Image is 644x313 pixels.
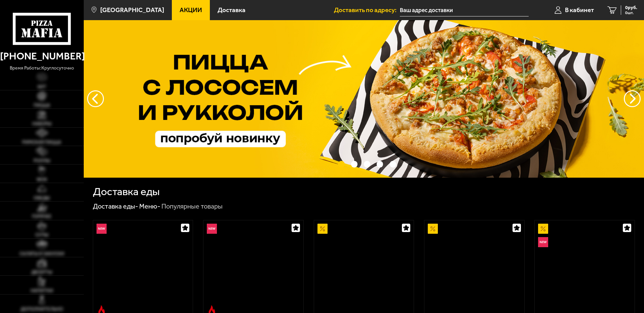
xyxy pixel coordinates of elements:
span: Десерты [31,270,52,275]
button: точки переключения [351,161,357,167]
span: [GEOGRAPHIC_DATA] [100,7,164,13]
div: Популярные товары [161,202,223,211]
span: Роллы [34,159,50,163]
h1: Доставка еды [93,186,160,197]
span: Салаты и закуски [20,252,64,256]
span: Доставить по адресу: [334,7,400,13]
span: В кабинет [565,7,594,13]
span: 0 шт. [625,11,637,15]
span: Доставка [218,7,245,13]
span: Наборы [32,122,51,126]
span: 0 руб. [625,5,637,10]
span: Пицца [34,103,50,108]
button: точки переключения [364,161,370,167]
img: Акционный [538,224,548,234]
span: WOK [37,177,47,182]
button: следующий [87,90,104,107]
span: Обеды [34,196,50,200]
img: Новинка [538,237,548,247]
button: предыдущий [624,90,641,107]
img: Акционный [317,224,328,234]
span: Напитки [31,288,53,293]
button: точки переключения [390,161,396,167]
button: точки переключения [377,161,383,167]
a: Доставка еды- [93,202,138,210]
img: Новинка [207,224,217,234]
button: точки переключения [338,161,344,167]
img: Акционный [428,224,438,234]
img: Новинка [97,224,107,234]
a: Меню- [139,202,160,210]
span: Горячее [32,214,51,219]
input: Ваш адрес доставки [400,4,529,16]
span: Дополнительно [21,307,63,312]
span: Супы [35,233,48,237]
span: Римская пицца [22,140,61,145]
span: Хит [37,85,46,89]
span: Акции [180,7,202,13]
